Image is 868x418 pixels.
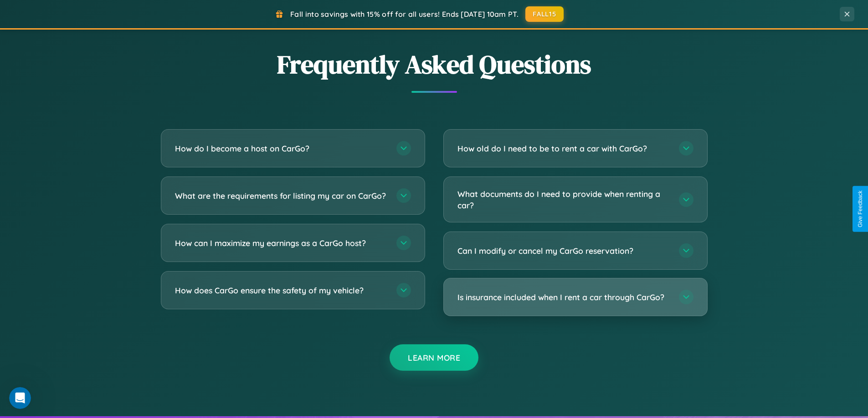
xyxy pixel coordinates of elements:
[457,188,670,211] h3: What documents do I need to provide when renting a car?
[161,47,708,82] h2: Frequently Asked Questions
[457,143,670,154] h3: How old do I need to be to rent a car with CarGo?
[390,344,478,371] button: Learn More
[175,285,387,296] h3: How does CarGo ensure the safety of my vehicle?
[525,6,564,22] button: FALL15
[290,10,519,19] span: Fall into savings with 15% off for all users! Ends [DATE] 10am PT.
[175,190,387,201] h3: What are the requirements for listing my car on CarGo?
[457,292,670,303] h3: Is insurance included when I rent a car through CarGo?
[175,237,387,249] h3: How can I maximize my earnings as a CarGo host?
[457,245,670,257] h3: Can I modify or cancel my CarGo reservation?
[175,143,387,154] h3: How do I become a host on CarGo?
[857,191,863,227] div: Give Feedback
[9,387,31,409] iframe: Intercom live chat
